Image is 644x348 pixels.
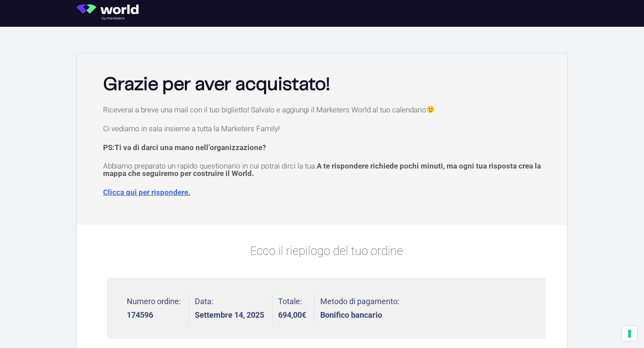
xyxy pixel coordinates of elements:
span: € [302,310,306,319]
p: Ci vediamo in sala insieme a tutta la Marketers Family! [103,125,550,133]
p: Riceverai a breve una mail con il tuo biglietto! Salvalo e aggiungi il Marketers World al tuo cal... [103,106,550,114]
bdi: 694,00 [278,310,306,319]
strong: 174596 [127,311,181,319]
span: A te rispondere richiede pochi minuti, ma ogni tua risposta crea la mappa che seguiremo per costr... [103,161,541,178]
p: Ecco il riepilogo del tuo ordine [107,242,546,260]
strong: Bonifico bancario [320,311,399,319]
p: Abbiamo preparato un rapido questionario in cui potrai dirci la tua. [103,162,550,177]
a: Clicca qui per rispondere. [103,188,190,197]
li: Totale: [278,294,315,323]
iframe: Customerly Messenger Launcher [7,314,33,340]
span: Ti va di darci una mano nell’organizzazione? [114,143,266,152]
li: Data: [195,294,272,323]
button: Le tue preferenze relative al consenso per le tecnologie di tracciamento [622,326,637,341]
li: Numero ordine: [127,294,189,323]
strong: PS: [103,143,266,152]
li: Metodo di pagamento: [320,294,399,323]
b: Grazie per aver acquistato! [103,76,330,93]
img: 🙂 [427,106,434,113]
strong: Settembre 14, 2025 [195,311,264,319]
